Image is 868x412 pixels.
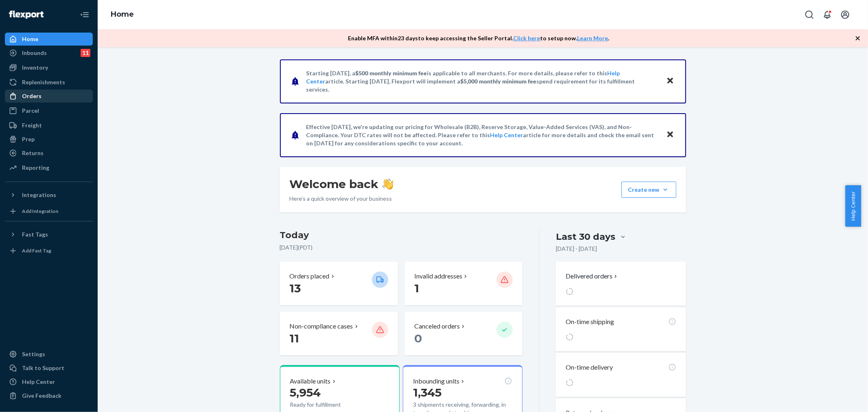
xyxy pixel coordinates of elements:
span: Support [16,6,46,13]
a: Learn More [577,35,608,42]
button: Close [665,129,676,141]
img: Flexport logo [9,11,44,19]
a: Freight [5,119,93,132]
div: Returns [22,149,44,157]
div: Add Fast Tag [22,247,51,254]
span: 1,345 [413,386,442,399]
span: 5,954 [290,386,321,399]
p: Invalid addresses [414,272,462,281]
button: Open account menu [837,7,853,23]
button: Canceled orders 0 [404,312,523,355]
a: Home [5,33,93,46]
h1: Welcome back [290,177,394,191]
p: Effective [DATE], we're updating our pricing for Wholesale (B2B), Reserve Storage, Value-Added Se... [306,123,658,147]
div: Talk to Support [22,364,64,372]
button: Create new [621,182,676,198]
a: Add Integration [5,205,93,218]
button: Give Feedback [5,389,93,402]
button: Fast Tags [5,228,93,241]
div: Replenishments [22,78,65,86]
div: Integrations [22,191,56,199]
div: Help Center [22,378,55,386]
span: 13 [290,281,301,295]
a: Home [111,10,134,19]
span: 1 [414,281,419,295]
div: Give Feedback [22,392,61,400]
div: Inventory [22,64,48,72]
div: Inbounds [22,49,47,57]
p: On-time delivery [566,363,613,372]
a: Replenishments [5,76,93,89]
p: Ready for fulfillment [290,401,365,409]
div: Home [22,35,38,43]
p: [DATE] ( PDT ) [280,243,523,252]
p: Here’s a quick overview of your business [290,195,394,203]
p: Starting [DATE], a is applicable to all merchants. For more details, please refer to this article... [306,69,658,94]
span: $500 monthly minimum fee [356,70,427,77]
span: $5,000 monthly minimum fee [461,78,537,85]
a: Parcel [5,104,93,117]
a: Returns [5,147,93,160]
a: Add Fast Tag [5,244,93,257]
p: Enable MFA within 23 days to keep accessing the Seller Portal. to setup now. . [348,34,610,42]
span: 11 [290,331,300,345]
div: Fast Tags [22,230,48,239]
span: 0 [414,331,422,345]
a: Inventory [5,61,93,74]
button: Open notifications [819,7,835,23]
button: Non-compliance cases 11 [280,312,398,355]
p: [DATE] - [DATE] [556,245,597,253]
p: Canceled orders [414,322,460,331]
div: Freight [22,121,42,129]
div: 11 [81,49,90,57]
p: On-time shipping [566,317,614,327]
img: hand-wave emoji [382,178,394,190]
a: Settings [5,348,93,361]
div: Prep [22,135,35,143]
button: Open Search Box [801,7,818,23]
button: Delivered orders [566,272,619,281]
p: Orders placed [290,272,330,281]
div: Reporting [22,164,49,172]
p: Inbounding units [413,377,459,386]
a: Orders [5,90,93,103]
p: Non-compliance cases [290,322,353,331]
a: Click here [514,35,540,42]
a: Help Center [5,375,93,388]
div: Settings [22,350,45,358]
button: Integrations [5,188,93,202]
button: Help Center [845,185,861,227]
button: Close Navigation [77,7,93,23]
button: Close [665,75,676,87]
button: Orders placed 13 [280,262,398,305]
div: Orders [22,92,42,100]
a: Prep [5,133,93,146]
a: Inbounds11 [5,46,93,59]
div: Add Integration [22,208,58,215]
button: Talk to Support [5,362,93,375]
h3: Today [280,229,523,242]
ol: breadcrumbs [104,3,140,26]
a: Help Center [490,131,523,138]
div: Last 30 days [556,230,615,243]
p: Available units [290,377,331,386]
div: Parcel [22,107,39,115]
a: Reporting [5,161,93,174]
button: Invalid addresses 1 [404,262,523,305]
